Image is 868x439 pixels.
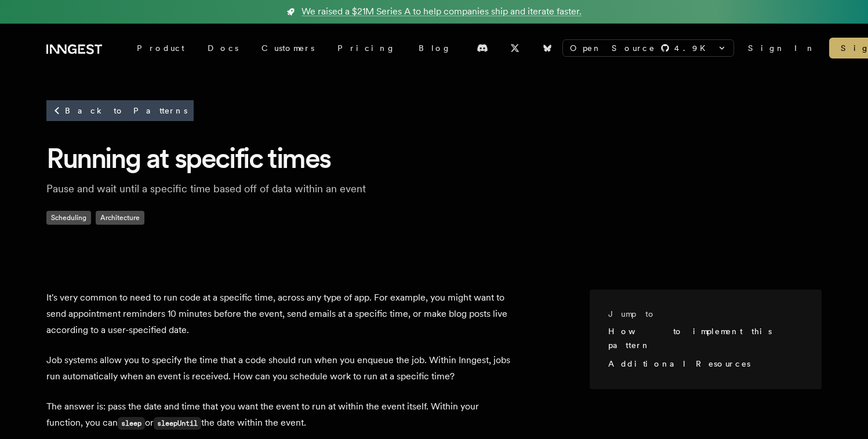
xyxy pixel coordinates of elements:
a: Pricing [326,38,407,58]
span: Scheduling [46,211,91,225]
p: Job systems allow you to specify the time that a code should run when you enqueue the job. Within... [46,352,510,385]
span: Open Source [570,42,656,54]
a: Back to Patterns [46,100,194,121]
code: sleepUntil [154,417,201,430]
a: Additional Resources [608,359,750,368]
h1: Running at specific times [46,140,822,176]
div: Product [125,38,196,58]
span: 4.9 K [674,42,713,54]
a: How to implement this pattern [608,327,772,350]
p: It's very common to need to run code at a specific time, across any type of app. For example, you... [46,290,510,338]
a: Bluesky [535,39,560,57]
span: Architecture [96,211,144,225]
code: sleep [118,417,145,430]
p: The answer is: pass the date and time that you want the event to run at within the event itself. ... [46,398,510,431]
p: Pause and wait until a specific time based off of data within an event [46,181,417,197]
h3: Jump to [608,308,794,320]
a: Sign In [748,42,815,54]
a: Blog [407,38,463,58]
a: Customers [250,38,326,58]
a: Discord [470,39,495,57]
a: Docs [196,38,250,58]
span: We raised a $21M Series A to help companies ship and iterate faster. [302,5,582,19]
a: X [502,39,528,57]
